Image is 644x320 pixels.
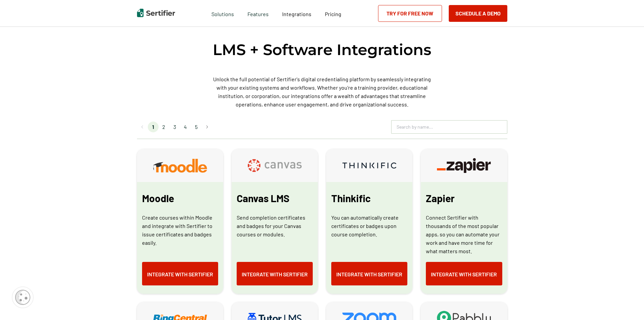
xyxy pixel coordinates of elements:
img: Cookie Popup Icon [15,290,30,305]
a: Integrate with Sertifier [426,262,502,285]
li: page 5 [191,122,202,132]
button: Go to previous page [137,122,148,132]
img: Zapier-integration [437,158,491,173]
span: Features [247,9,269,17]
span: Solutions [211,9,234,17]
a: Integrations [282,9,311,17]
p: Send completion certificates and badges for your Canvas courses or modules. [237,213,313,238]
li: page 4 [180,122,191,132]
span: Moodle [142,192,174,204]
p: Create courses within Moodle and integrate with Sertifier to issue certificates and badges easily. [142,213,218,247]
a: Integrate with Sertifier [237,262,313,285]
input: Search by name... [392,122,507,132]
li: page 3 [169,122,180,132]
img: Canvas LMS-integration [248,159,302,172]
span: Canvas LMS [237,192,290,204]
a: Integrate with Sertifier [142,262,218,285]
p: You can automatically create certificates or badges upon course completion. [331,213,407,238]
h2: LMS + Software Integrations [137,40,507,59]
p: Connect Sertifier with thousands of the most popular apps, so you can automate your work and have... [426,213,502,255]
span: Thinkific [331,192,371,204]
img: Thinkific-integration [342,163,396,169]
p: Unlock the full potential of Sertifier's digital credentialing platform by seamlessly integrating... [211,75,433,108]
a: Integrate with Sertifier [331,262,407,285]
a: Pricing [325,9,341,17]
button: Go to next page [202,122,212,132]
span: Pricing [325,11,341,17]
li: page 2 [159,122,169,132]
img: Moodle-integration [153,159,207,173]
span: Zapier [426,192,454,204]
img: Sertifier | Digital Credentialing Platform [137,9,175,17]
a: Try for Free Now [378,5,442,22]
button: Schedule a Demo [449,5,507,22]
li: page 1 [148,122,159,132]
iframe: Chat Widget [610,288,644,320]
span: Integrations [282,11,311,17]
